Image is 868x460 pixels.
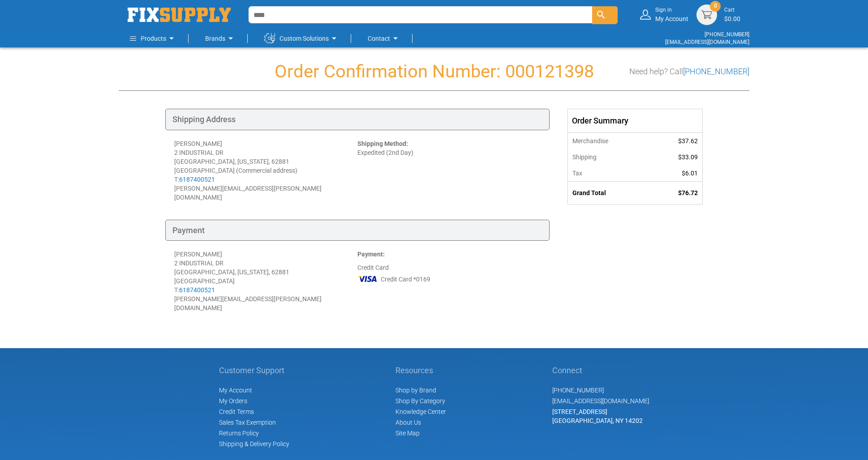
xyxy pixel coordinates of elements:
a: Knowledge Center [395,408,446,415]
a: Shop by Brand [395,387,436,394]
strong: Payment: [357,251,385,258]
img: Fix Industrial Supply [128,8,231,22]
span: Credit Card *0169 [381,275,430,284]
h1: Order Confirmation Number: 000121398 [119,62,749,81]
a: Brands [205,30,236,47]
h5: Connect [552,366,649,375]
span: $0.00 [724,15,740,22]
th: Merchandise [568,132,650,149]
span: $76.72 [678,189,698,196]
div: Payment [165,220,550,241]
span: My Account [219,387,252,394]
span: Sales Tax Exemption [219,419,276,426]
div: Expedited (2nd Day) [357,139,541,202]
span: Credit Terms [219,408,254,415]
a: [PHONE_NUMBER] [705,31,749,38]
a: [EMAIL_ADDRESS][DOMAIN_NAME] [552,397,649,405]
small: Sign in [655,6,688,14]
div: My Account [655,6,688,23]
span: 0 [714,2,717,10]
strong: Shipping Method: [357,140,408,147]
h5: Customer Support [219,366,289,375]
a: Custom Solutions [264,30,339,47]
div: Order Summary [568,109,702,132]
a: Contact [368,30,401,47]
a: [PHONE_NUMBER] [552,387,604,394]
div: Credit Card [357,250,541,312]
small: Cart [724,6,740,14]
div: [PERSON_NAME] 2 INDUSTRIAL DR [GEOGRAPHIC_DATA], [US_STATE], 62881 [GEOGRAPHIC_DATA] (Commercial ... [174,139,357,202]
a: Products [130,30,177,47]
a: Returns Policy [219,430,259,437]
a: 6187400521 [179,286,215,294]
a: [EMAIL_ADDRESS][DOMAIN_NAME] [665,39,749,45]
span: $6.01 [682,170,698,177]
a: 6187400521 [179,176,215,183]
a: Site Map [395,430,420,437]
h3: Need help? Call [629,67,749,76]
a: Shop By Category [395,397,445,405]
a: Shipping & Delivery Policy [219,440,289,447]
th: Shipping [568,149,650,165]
a: store logo [128,8,231,22]
span: $33.09 [678,153,698,161]
a: About Us [395,419,421,426]
img: VI [357,272,378,285]
span: My Orders [219,397,247,405]
h5: Resources [395,366,446,375]
th: Tax [568,165,650,182]
strong: Grand Total [572,189,606,196]
span: [STREET_ADDRESS] [GEOGRAPHIC_DATA], NY 14202 [552,408,643,424]
div: [PERSON_NAME] 2 INDUSTRIAL DR [GEOGRAPHIC_DATA], [US_STATE], 62881 [GEOGRAPHIC_DATA] T: [PERSON_N... [174,250,357,312]
a: [PHONE_NUMBER] [683,67,749,76]
span: $37.62 [678,137,698,145]
div: Shipping Address [165,109,550,130]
